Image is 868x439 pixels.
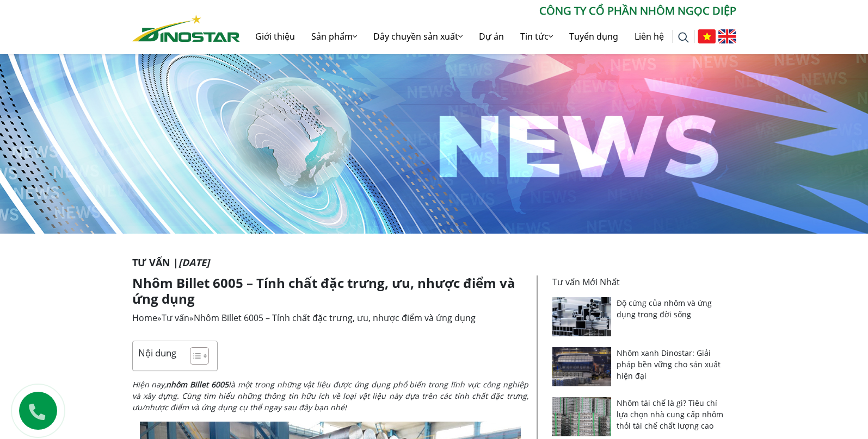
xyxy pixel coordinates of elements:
img: Tiếng Việt [698,29,716,43]
a: Độ cứng của nhôm và ứng dụng trong đời sống [617,298,712,319]
a: Tuyển dụng [561,19,626,54]
span: Nhôm Billet 6005 – Tính chất đặc trưng, ưu, nhược điểm và ứng dụng [194,312,476,324]
a: Giới thiệu [247,19,303,54]
img: Nhôm tái chế là gì? Tiêu chí lựa chọn nhà cung cấp nhôm thỏi tái chế chất lượng cao [552,397,612,436]
img: Nhôm Dinostar [132,15,240,42]
a: Dự án [471,19,512,54]
a: Toggle Table of Content [182,347,206,365]
a: Nhôm xanh Dinostar: Giải pháp bền vững cho sản xuất hiện đại [617,348,721,381]
a: Tin tức [512,19,561,54]
a: nhôm Billet 6005 [166,379,229,390]
a: Tư vấn [162,312,189,324]
img: search [678,32,689,43]
a: Liên hệ [626,19,672,54]
a: Dây chuyền sản xuất [365,19,471,54]
p: CÔNG TY CỔ PHẦN NHÔM NGỌC DIỆP [240,3,736,19]
i: [DATE] [178,256,210,269]
span: » » [132,312,476,324]
span: là một trong những vật liệu được ứng dụng phổ biến trong lĩnh vực công nghiệp và xây dựng. Cùng t... [132,379,528,412]
a: Nhôm tái chế là gì? Tiêu chí lựa chọn nhà cung cấp nhôm thỏi tái chế chất lượng cao [617,398,723,431]
p: Tư vấn | [132,255,736,270]
a: Home [132,312,157,324]
a: Sản phẩm [303,19,365,54]
img: English [718,29,736,43]
p: Nội dung [138,347,176,359]
img: Nhôm xanh Dinostar: Giải pháp bền vững cho sản xuất hiện đại [552,347,612,386]
p: Tư vấn Mới Nhất [552,275,730,289]
span: Hiện nay, [132,379,167,390]
img: Độ cứng của nhôm và ứng dụng trong đời sống [552,297,612,336]
h1: Nhôm Billet 6005 – Tính chất đặc trưng, ưu, nhược điểm và ứng dụng [132,275,528,307]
